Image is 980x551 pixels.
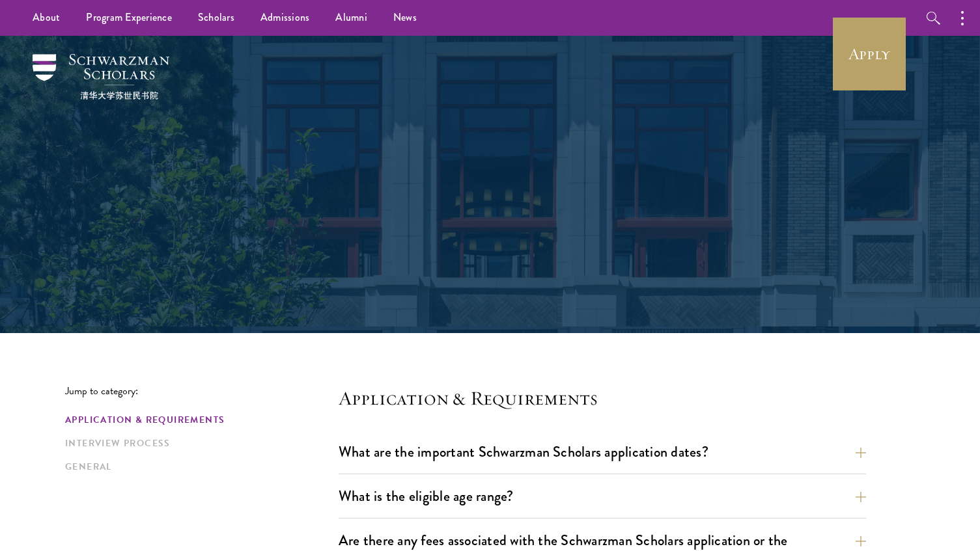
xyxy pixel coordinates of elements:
p: Jump to category: [65,385,339,397]
h4: Application & Requirements [339,385,866,411]
button: What are the important Schwarzman Scholars application dates? [339,437,866,466]
a: Apply [833,18,906,90]
img: Schwarzman Scholars [33,54,169,100]
a: General [65,460,331,474]
button: What is the eligible age range? [339,481,866,511]
a: Application & Requirements [65,413,331,427]
a: Interview Process [65,437,331,450]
